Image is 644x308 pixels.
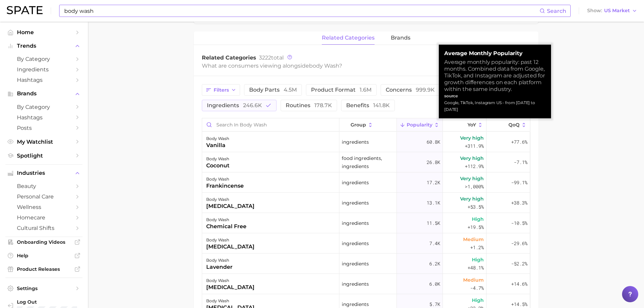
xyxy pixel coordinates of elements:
div: Google, TikTok, Instagram US - from [DATE] to [DATE] [444,99,546,113]
span: 4.5m [284,87,297,93]
span: 6.2k [429,260,440,268]
div: [MEDICAL_DATA] [206,283,255,291]
input: Search in body wash [202,118,339,131]
div: What are consumers viewing alongside ? [202,61,486,70]
span: QoQ [508,122,520,127]
a: My Watchlist [5,137,82,147]
span: +19.5% [468,223,484,231]
button: Filters [202,84,240,96]
button: body washchemical freeingredients11.5kHigh+19.5%-10.5% [202,213,530,233]
span: Very high [460,195,484,203]
div: body wash [206,175,244,183]
span: 3222 [259,54,271,61]
button: body washvanillaingredients60.8kVery high+311.9%+77.6% [202,132,530,152]
span: body parts [249,87,297,93]
div: [MEDICAL_DATA] [206,202,255,210]
button: body washlavenderingredients6.2kHigh+48.1%-52.2% [202,254,530,274]
span: Settings [17,285,71,291]
span: +38.3% [511,199,527,207]
span: Medium [463,276,484,284]
div: body wash [206,277,255,285]
input: Search here for a brand, industry, or ingredient [64,5,540,17]
span: ingredients [342,280,369,288]
div: body wash [206,236,255,244]
span: +311.9% [465,142,484,150]
span: Posts [17,125,71,131]
span: 26.8k [427,158,440,166]
strong: Average Monthly Popularity [444,50,546,57]
span: brands [391,35,410,41]
span: ingredients [342,219,369,227]
span: Spotlight [17,152,71,159]
span: total [259,54,284,61]
button: QoQ [486,118,530,132]
span: group [351,122,366,127]
span: 17.2k [427,179,440,187]
span: related categories [322,35,375,41]
span: +48.1% [468,264,484,272]
span: Log Out [17,299,86,305]
span: Filters [214,87,229,93]
div: body wash [206,195,255,204]
span: US Market [604,9,630,13]
span: My Watchlist [17,139,71,145]
span: Home [17,29,71,35]
button: body wash[MEDICAL_DATA]ingredients6.0kMedium-4.7%+14.6% [202,274,530,294]
a: Hashtags [5,112,82,123]
span: Onboarding Videos [17,239,71,245]
a: Hashtags [5,75,82,85]
span: -99.1% [511,179,527,187]
span: concerns [386,87,435,93]
div: body wash [206,216,246,224]
button: body wash[MEDICAL_DATA]ingredients7.4kMedium+1.2%-29.6% [202,233,530,254]
span: Popularity [407,122,432,127]
span: Medium [463,235,484,243]
div: coconut [206,162,230,170]
span: cultural shifts [17,225,71,231]
span: ingredients [342,260,369,268]
span: homecare [17,214,71,221]
span: by Category [17,104,71,110]
span: 141.8k [373,102,390,109]
a: Spotlight [5,150,82,161]
a: Product Releases [5,264,82,274]
span: Industries [17,170,71,176]
span: ingredients [342,199,369,207]
span: ingredients [342,239,369,247]
span: High [472,215,484,223]
img: SPATE [7,6,43,14]
span: -29.6% [511,239,527,247]
span: routines [286,103,332,108]
span: +53.5% [468,203,484,211]
a: Help [5,251,82,261]
span: 1.6m [360,87,372,93]
div: lavender [206,263,233,271]
span: personal care [17,193,71,200]
span: -10.5% [511,219,527,227]
button: body washfrankincenseingredients17.2kVery high>1,000%-99.1% [202,172,530,193]
a: homecare [5,212,82,223]
span: 999.9k [416,87,435,93]
span: Related Categories [202,54,256,61]
div: chemical free [206,222,246,231]
button: ShowUS Market [586,6,639,15]
span: High [472,296,484,304]
span: 246.6k [243,102,262,109]
a: Onboarding Videos [5,237,82,247]
div: body wash [206,256,233,264]
span: -4.7% [470,284,484,292]
button: YoY [443,118,486,132]
a: Settings [5,283,82,293]
span: ingredients [342,179,369,187]
span: +14.6% [511,280,527,288]
span: Ingredients [17,66,71,73]
span: by Category [17,56,71,62]
span: 13.1k [427,199,440,207]
span: +1.2% [470,243,484,252]
span: >1,000% [465,183,484,190]
div: frankincense [206,182,244,190]
span: food ingredients, ingredients [342,154,394,170]
a: Posts [5,123,82,133]
div: [MEDICAL_DATA] [206,243,255,251]
span: Brands [17,91,71,97]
